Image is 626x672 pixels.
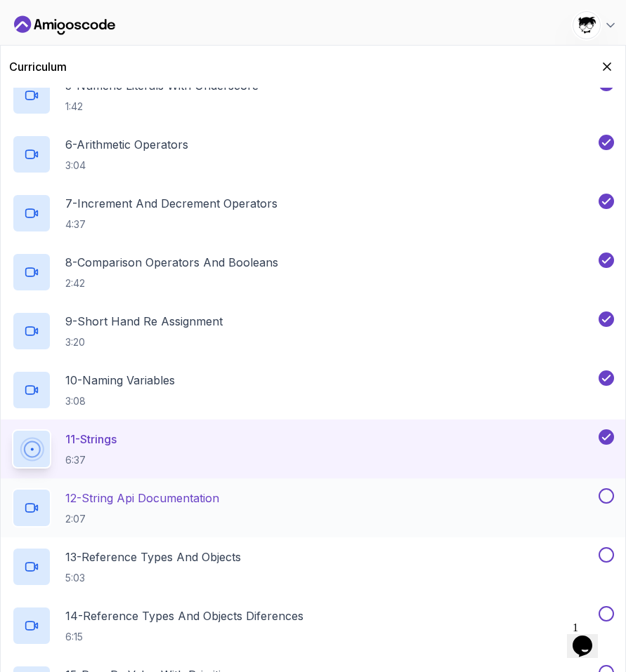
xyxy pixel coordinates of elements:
[12,194,614,233] button: 7-Increment And Decrement Operators4:37
[12,311,614,351] button: 9-Short Hand Re Assignment3:20
[65,453,117,467] p: 6:37
[65,549,241,565] p: 13 - Reference Types And Objects
[12,76,614,115] button: 5-Numeric Literals With Underscore1:42
[597,57,617,76] button: Hide Curriculum for mobile
[12,547,614,586] button: 13-Reference Types And Objects5:03
[65,607,304,624] p: 14 - Reference Types And Objects Diferences
[65,571,241,585] p: 5:03
[65,254,278,271] p: 8 - Comparison Operators and Booleans
[65,372,175,389] p: 10 - Naming Variables
[65,630,304,644] p: 6:15
[14,14,115,36] a: Dashboard
[567,616,612,658] iframe: chat widget
[573,11,618,39] button: user profile image
[65,490,219,506] p: 12 - String Api Documentation
[65,431,117,448] p: 11 - Strings
[65,195,278,212] p: 7 - Increment And Decrement Operators
[65,313,223,330] p: 9 - Short Hand Re Assignment
[65,136,188,153] p: 6 - Arithmetic Operators
[12,253,614,292] button: 8-Comparison Operators and Booleans2:42
[12,429,614,469] button: 11-Strings6:37
[12,606,614,645] button: 14-Reference Types And Objects Diferences6:15
[12,370,614,410] button: 10-Naming Variables3:08
[65,276,278,290] p: 2:42
[573,12,600,39] img: user profile image
[65,217,278,231] p: 4:37
[65,394,175,408] p: 3:08
[65,100,259,114] p: 1:42
[65,159,188,173] p: 3:04
[9,58,67,75] h2: Curriculum
[65,335,223,349] p: 3:20
[65,512,219,526] p: 2:07
[12,135,614,174] button: 6-Arithmetic Operators3:04
[12,488,614,527] button: 12-String Api Documentation2:07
